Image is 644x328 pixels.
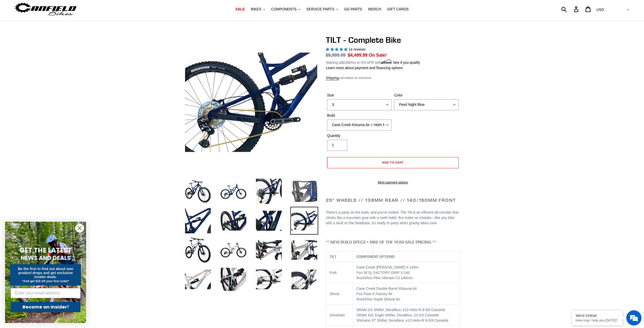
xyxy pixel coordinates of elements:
[3,138,96,156] textarea: Type your message and hit 'Enter'
[327,133,392,138] label: Quantity
[326,240,460,244] h4: ** NEW BUILD SPECS + BIKE OF THE YEAR SALE PRICING **
[34,28,93,35] div: Chat with us now
[75,224,84,233] button: Close dialog
[326,210,460,226] p: There’s a party on the trails, and you’re invited. The Tilt is an efficient all-rounder that clim...
[184,236,212,264] img: Load image into Gallery viewer, TILT - Complete Bike
[327,113,392,118] label: Build
[326,252,353,262] th: TILT
[269,6,303,13] button: COMPONENTS
[255,177,283,205] img: Load image into Gallery viewer, TILT - Complete Bike
[83,3,95,15] div: Minimize live chat window
[369,52,387,58] span: On Sale!
[248,6,268,13] button: BIKES
[21,254,71,262] span: NEWS AND DEALS
[342,6,365,13] a: GG PARTS
[326,35,460,45] h1: TILT - Complete Bike
[219,177,247,205] img: Load image into Gallery viewer, TILT - Complete Bike
[326,197,460,203] h2: 29" Wheels // 138mm Rear // 140/150mm Front
[219,207,247,235] img: Load image into Gallery viewer, TILT - Complete Bike
[184,207,212,235] img: Load image into Gallery viewer, TILT - Complete Bike
[326,75,460,80] div: calculated at checkout.
[393,60,420,65] a: See if you qualify - Learn more about Affirm Financing (opens in modal)
[326,283,353,305] td: Shock
[353,262,460,283] td: Cane Creek [PERSON_NAME] II 140m Fox 36 SL FACTORY GRIP X 140 RockShox Pike Ultimate C2 140mm
[353,252,460,262] th: COMPONENT OPTIONS
[6,28,13,35] div: Navigation go back
[327,93,392,98] label: Size
[290,236,318,264] img: Load image into Gallery viewer, TILT - Complete Bike
[385,6,411,13] a: GIFT CARDS
[327,180,459,185] a: More payment options
[16,25,29,38] img: d_696896380_company_1647369064580_696896380
[306,7,334,11] span: SERVICE PARTS
[251,7,261,11] span: BIKES
[184,265,212,293] img: Load image into Gallery viewer, TILT - Complete Bike
[344,7,362,11] span: GG PARTS
[22,279,69,283] span: *And get $10 off your first order*
[342,60,350,65] span: $188
[219,236,247,264] img: Load image into Gallery viewer, TILT - Complete Bike
[326,262,353,283] td: Fork
[326,76,339,80] a: Shipping
[304,6,340,13] button: SERVICE PARTS
[18,267,73,279] span: Be the first to find out about new product drops and get exclusive insider deals.
[255,236,283,264] img: Load image into Gallery viewer, TILT - Complete Bike
[290,207,318,235] img: Load image into Gallery viewer, TILT - Complete Bike
[235,7,245,11] span: SALE
[14,1,77,17] img: Canfield Bikes
[219,265,247,293] img: Load image into Gallery viewer, TILT - Complete Bike
[349,47,366,51] span: 14 reviews
[564,4,577,15] input: Search
[327,157,459,168] button: Add to cart
[326,66,403,70] a: Learn more about payment and financing options
[271,7,296,11] span: COMPONENTS
[576,318,619,322] p: How may I help you today?
[394,93,459,98] label: Color
[326,59,420,65] p: Starting at /mo or 0% APR with .
[366,6,384,13] a: MERCH
[381,60,392,64] span: Affirm
[19,246,72,255] span: GET THE LATEST
[255,207,283,235] img: Load image into Gallery viewer, TILT - Complete Bike
[326,47,349,51] span: 5.00 stars
[353,305,460,326] td: SRAM GX Shifter, Derailleur, e13 Helix-R 9-50t Cassette SRAM X01 Eagle Shifter, Derailleur, 10-52...
[11,288,80,298] input: Enter your email address
[233,6,247,13] a: SALE
[255,265,283,293] img: Load image into Gallery viewer, TILT - Complete Bike
[382,160,404,164] span: Add to cart
[184,177,212,205] img: Load image into Gallery viewer, TILT - Complete Bike
[353,283,460,305] td: Cane Creek Double Barrel Kitsuma Air Fox Float X Factory Air RockShox Super Deluxe Air
[368,7,381,11] span: MERCH
[290,265,318,293] img: Load image into Gallery viewer, TILT - Complete Bike
[387,7,409,11] span: GIFT CARDS
[326,53,346,58] s: $5,999.99
[348,53,368,58] span: $4,499.99
[326,305,353,326] td: Drivetrain
[290,177,318,205] img: Load image into Gallery viewer, TILT - Complete Bike
[11,302,80,312] button: Become an Insider!
[29,64,70,115] span: We're online!
[576,314,619,318] div: We're Online!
